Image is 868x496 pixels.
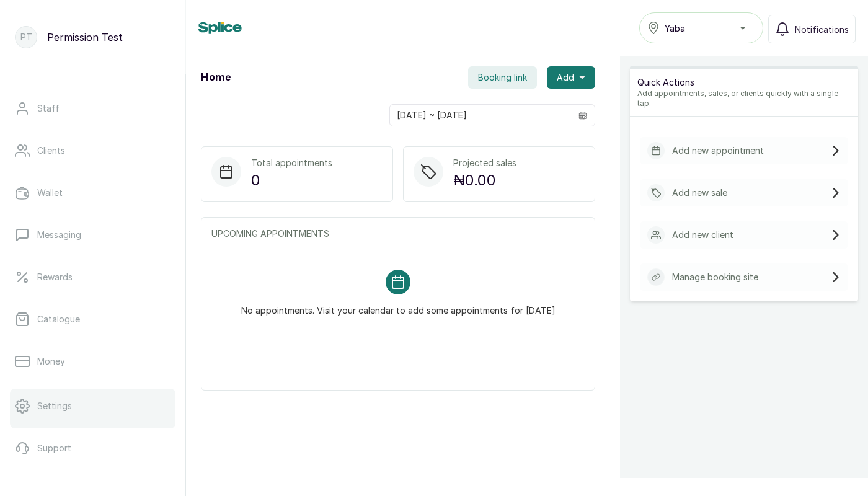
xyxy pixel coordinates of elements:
[37,271,73,283] p: Rewards
[637,89,851,108] p: Add appointments, sales, or clients quickly with a single tap.
[37,442,71,454] p: Support
[37,355,65,368] p: Money
[37,313,80,325] p: Catalogue
[10,344,175,379] a: Money
[547,66,595,89] button: Add
[251,157,332,169] p: Total appointments
[241,294,556,317] p: No appointments. Visit your calendar to add some appointments for [DATE]
[10,389,175,423] a: Settings
[37,400,72,412] p: Settings
[10,175,175,210] a: Wallet
[665,22,685,35] span: Yaba
[578,111,587,120] svg: calendar
[10,91,175,126] a: Staff
[10,218,175,252] a: Messaging
[37,144,65,157] p: Clients
[390,105,571,126] input: Select date
[639,12,763,43] button: Yaba
[795,23,849,36] span: Notifications
[10,260,175,294] a: Rewards
[453,157,516,169] p: Projected sales
[453,169,516,192] p: ₦0.00
[672,144,764,157] p: Add new appointment
[37,102,60,115] p: Staff
[672,229,733,241] p: Add new client
[201,70,231,85] h1: Home
[211,228,585,240] p: UPCOMING APPOINTMENTS
[37,187,63,199] p: Wallet
[468,66,537,89] button: Booking link
[251,169,332,192] p: 0
[10,302,175,337] a: Catalogue
[478,71,527,84] span: Booking link
[672,271,758,283] p: Manage booking site
[47,30,123,45] p: Permission Test
[557,71,574,84] span: Add
[10,431,175,466] a: Support
[672,187,727,199] p: Add new sale
[768,15,856,43] button: Notifications
[10,133,175,168] a: Clients
[20,31,32,43] p: PT
[637,76,851,89] p: Quick Actions
[37,229,81,241] p: Messaging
